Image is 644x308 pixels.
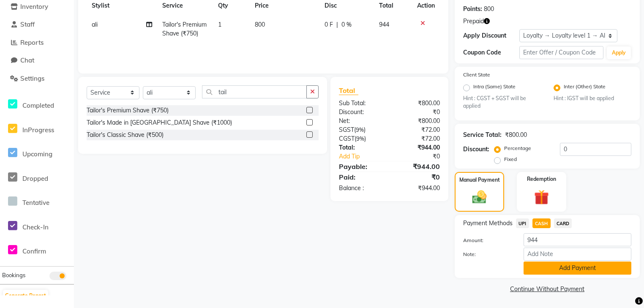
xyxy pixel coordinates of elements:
[463,219,513,228] span: Payment Methods
[2,56,72,65] a: Chat
[389,143,446,152] div: ₹944.00
[356,135,364,142] span: 9%
[463,145,489,154] div: Discount:
[463,48,519,57] div: Coupon Code
[505,131,527,139] div: ₹800.00
[463,5,482,14] div: Points:
[456,285,638,294] a: Continue Without Payment
[524,262,631,275] button: Add Payment
[554,218,572,228] span: CARD
[529,188,554,207] img: _gift.svg
[218,21,221,28] span: 1
[339,135,355,142] span: CGST
[463,71,490,79] label: Client State
[20,20,35,28] span: Staff
[20,3,48,11] span: Inventory
[389,117,446,125] div: ₹800.00
[389,99,446,108] div: ₹800.00
[333,143,390,152] div: Total:
[484,5,494,14] div: 800
[564,83,606,93] label: Inter (Other) State
[336,20,338,29] span: |
[22,247,46,255] span: Confirm
[333,125,390,134] div: ( )
[463,31,519,40] div: Apply Discount
[87,131,164,139] div: Tailor's Classic Shave (₹500)
[379,21,389,28] span: 944
[607,46,631,59] button: Apply
[87,106,169,115] div: Tailor's Premium Shave (₹750)
[341,20,352,29] span: 0 %
[389,134,446,143] div: ₹72.00
[333,99,390,108] div: Sub Total:
[255,21,265,28] span: 800
[554,95,631,102] small: Hint : IGST will be applied
[22,174,48,183] span: Dropped
[333,172,390,182] div: Paid:
[2,38,72,48] a: Reports
[333,161,390,172] div: Payable:
[333,108,390,117] div: Discount:
[463,131,502,139] div: Service Total:
[389,125,446,134] div: ₹72.00
[202,85,307,98] input: Search or Scan
[504,155,517,163] label: Fixed
[463,95,541,110] small: Hint : CGST + SGST will be applied
[463,17,484,26] span: Prepaid
[504,144,531,152] label: Percentage
[162,21,207,37] span: Tailor's Premium Shave (₹750)
[2,20,72,30] a: Staff
[468,189,491,205] img: _cash.svg
[473,83,516,93] label: Intra (Same) State
[333,152,399,161] a: Add Tip
[459,176,500,184] label: Manual Payment
[3,290,48,302] button: Generate Report
[87,118,232,127] div: Tailor's Made in [GEOGRAPHIC_DATA] Shave (₹1000)
[339,86,358,95] span: Total
[333,117,390,125] div: Net:
[20,38,44,46] span: Reports
[524,233,631,246] input: Amount
[389,184,446,193] div: ₹944.00
[20,74,44,82] span: Settings
[2,2,72,12] a: Inventory
[2,272,25,278] span: Bookings
[457,251,517,258] label: Note:
[339,126,354,134] span: SGST
[519,46,603,59] input: Enter Offer / Coupon Code
[333,134,390,143] div: ( )
[92,21,98,28] span: ali
[356,126,364,133] span: 9%
[527,175,556,183] label: Redemption
[22,223,49,231] span: Check-In
[2,74,72,84] a: Settings
[524,248,631,261] input: Add Note
[516,218,529,228] span: UPI
[389,172,446,182] div: ₹0
[325,20,333,29] span: 0 F
[389,161,446,172] div: ₹944.00
[532,218,551,228] span: CASH
[333,184,390,193] div: Balance :
[22,150,52,158] span: Upcoming
[22,126,54,134] span: InProgress
[22,101,54,109] span: Completed
[22,199,49,207] span: Tentative
[399,152,446,161] div: ₹0
[389,108,446,117] div: ₹0
[457,237,517,244] label: Amount:
[20,56,34,64] span: Chat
